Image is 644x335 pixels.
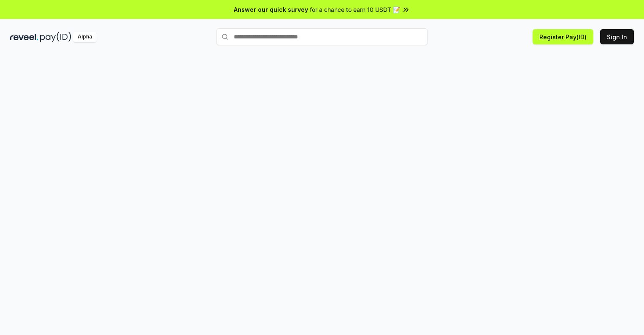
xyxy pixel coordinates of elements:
[533,29,593,44] button: Register Pay(ID)
[40,32,71,42] img: pay_id
[73,32,97,42] div: Alpha
[310,5,400,14] span: for a chance to earn 10 USDT 📝
[10,32,38,42] img: reveel_dark
[234,5,308,14] span: Answer our quick survey
[600,29,634,44] button: Sign In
